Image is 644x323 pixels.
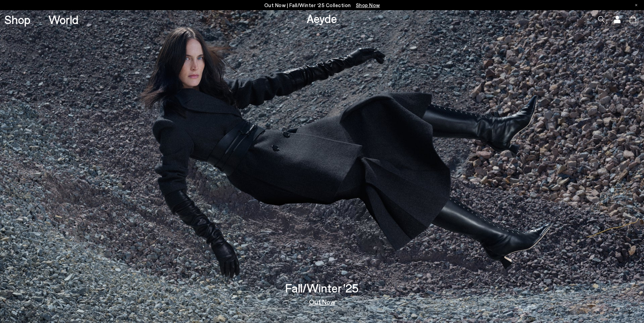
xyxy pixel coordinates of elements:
a: Aeyde [307,11,337,25]
span: Navigate to /collections/new-in [356,2,380,8]
p: Out Now | Fall/Winter ‘25 Collection [264,1,380,9]
a: 0 [629,16,636,23]
h3: Fall/Winter '25 [285,282,359,294]
span: 0 [636,18,640,21]
a: Out Now [309,298,335,305]
a: Shop [4,14,30,25]
a: World [48,14,79,25]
